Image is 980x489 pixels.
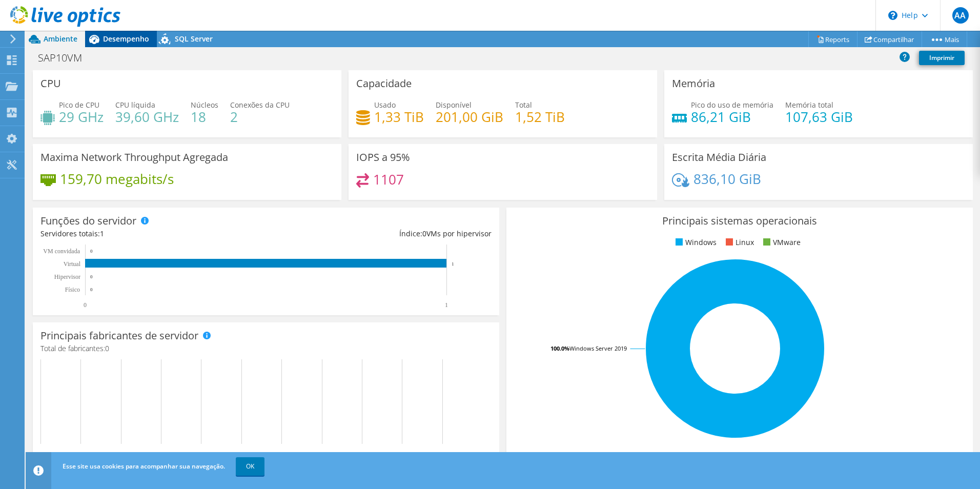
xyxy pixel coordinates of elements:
h4: 1,33 TiB [374,111,424,123]
h1: SAP10VM [33,52,98,64]
span: Memória total [785,100,833,110]
span: Usado [374,100,396,110]
span: 0 [105,343,109,353]
a: OK [236,457,264,476]
h4: 29 GHz [59,111,104,123]
h3: Escrita Média Diária [672,152,766,163]
tspan: Físico [65,286,80,293]
text: VM convidada [43,248,80,255]
h3: Maxima Network Throughput Agregada [40,152,228,163]
svg: \n [888,11,897,20]
span: Conexões da CPU [230,100,290,110]
h3: Principais sistemas operacionais [514,215,965,227]
text: 1 [445,301,448,309]
h3: Principais fabricantes de servidor [40,330,198,341]
h4: 201,00 GiB [436,111,503,123]
text: Hipervisor [54,273,80,280]
span: Ambiente [44,34,77,44]
span: Total [515,100,532,110]
a: Imprimir [919,51,965,65]
h4: Total de fabricantes: [40,343,492,354]
div: Servidores totais: [40,228,266,239]
a: Reports [808,31,857,47]
h4: 836,10 GiB [693,173,761,185]
text: 1 [452,261,454,267]
tspan: 100.0% [550,344,569,352]
span: Núcleos [191,100,218,110]
h4: 2 [230,111,290,123]
span: AA [952,7,969,24]
span: Pico de CPU [59,100,99,110]
li: Windows [673,237,717,248]
li: Linux [723,237,754,248]
a: Compartilhar [857,31,922,47]
span: 1 [100,229,104,238]
div: Índice: VMs por hipervisor [266,228,492,239]
h4: 159,70 megabits/s [60,173,174,185]
a: Mais [922,31,967,47]
h3: Memória [672,78,715,89]
text: 0 [84,301,87,309]
text: 0 [90,249,93,254]
h3: Funções do servidor [40,215,136,227]
span: Esse site usa cookies para acompanhar sua navegação. [63,462,225,471]
h4: 107,63 GiB [785,111,853,123]
h4: 39,60 GHz [115,111,179,123]
span: Desempenho [103,34,149,44]
text: 0 [90,274,93,279]
span: Pico do uso de memória [691,100,773,110]
text: Virtual [64,260,81,268]
h4: 1,52 TiB [515,111,565,123]
h3: IOPS a 95% [356,152,410,163]
h4: 86,21 GiB [691,111,773,123]
h3: CPU [40,78,61,89]
h4: 18 [191,111,218,123]
tspan: Windows Server 2019 [569,344,627,352]
h4: 1107 [373,174,404,185]
span: Disponível [436,100,472,110]
text: 0 [90,287,93,292]
span: SQL Server [175,34,213,44]
span: 0 [422,229,426,238]
h3: Capacidade [356,78,412,89]
span: CPU líquida [115,100,155,110]
li: VMware [761,237,801,248]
